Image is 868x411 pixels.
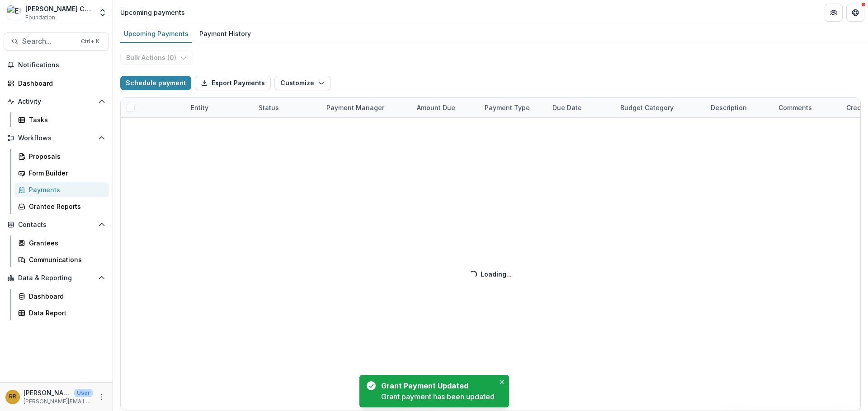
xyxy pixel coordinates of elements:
div: Grant Payment Updated [381,380,491,391]
div: Dashboard [18,79,102,88]
p: [PERSON_NAME] [24,388,71,397]
span: Data & Reporting [18,274,94,282]
span: Workflows [18,134,94,142]
a: Proposals [14,149,109,164]
p: User [74,389,93,397]
button: Open entity switcher [96,4,109,22]
div: Proposals [29,152,102,161]
a: Dashboard [14,289,109,304]
button: Open Data & Reporting [4,271,109,285]
div: Data Report [29,308,102,318]
button: Get Help [846,4,864,22]
p: [PERSON_NAME][EMAIL_ADDRESS][DOMAIN_NAME] [24,397,93,406]
a: Communications [14,252,109,267]
div: Grant payment has been updated [381,391,495,402]
button: More [96,392,107,402]
a: Payments [14,182,109,197]
button: Bulk Actions (0) [120,51,193,65]
a: Payment History [196,25,255,43]
a: Grantee Reports [14,199,109,214]
div: Ctrl + K [79,37,101,46]
div: Payments [29,185,102,194]
div: Grantees [29,238,102,248]
div: Payment History [196,27,255,40]
a: Data Report [14,305,109,320]
button: Notifications [4,58,109,72]
a: Upcoming Payments [120,25,192,43]
div: Communications [29,255,102,264]
span: Search... [22,37,75,46]
span: Notifications [18,61,105,69]
span: Activity [18,98,94,106]
a: Form Builder [14,166,109,180]
button: Search... [4,32,109,51]
div: Form Builder [29,168,102,178]
button: Open Workflows [4,131,109,145]
button: Close [496,377,507,388]
a: Grantees [14,236,109,250]
div: [PERSON_NAME] Charitable Foundation [25,4,93,14]
div: Dashboard [29,291,102,301]
div: Randal Rosman [9,394,16,400]
div: Upcoming payments [120,8,185,17]
button: Open Contacts [4,217,109,232]
a: Dashboard [4,76,109,91]
img: Ella Fitzgerald Charitable Foundation [7,5,22,20]
span: Foundation [25,14,55,22]
a: Tasks [14,112,109,127]
nav: breadcrumb [117,6,189,19]
button: Open Activity [4,94,109,109]
button: Partners [825,4,843,22]
div: Upcoming Payments [120,27,192,40]
div: Tasks [29,115,102,125]
span: Contacts [18,221,94,229]
div: Grantee Reports [29,202,102,211]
